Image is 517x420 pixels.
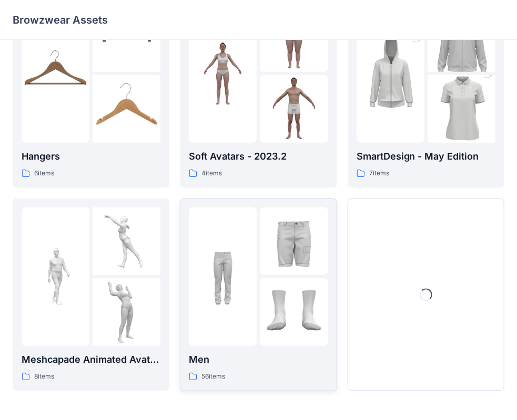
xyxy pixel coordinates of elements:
img: folder 1 [357,23,424,124]
p: 8 items [34,371,54,382]
img: folder 1 [189,243,257,310]
img: folder 1 [189,39,257,107]
img: folder 1 [22,243,89,310]
p: Meshcapade Animated Avatars [22,352,160,367]
p: SmartDesign - May Edition [357,149,495,164]
p: Men [189,352,328,367]
img: folder 1 [22,39,89,107]
p: 7 items [369,168,389,179]
img: folder 3 [93,75,160,143]
a: folder 1folder 2folder 3Men56items [180,198,337,391]
p: 4 items [201,168,222,179]
img: folder 2 [93,207,160,275]
img: folder 3 [260,75,328,143]
img: folder 3 [93,278,160,346]
p: Soft Avatars - 2023.2 [189,149,328,164]
p: Browzwear Assets [13,13,108,27]
p: 56 items [201,371,225,382]
img: folder 3 [260,278,328,346]
p: 6 items [34,168,54,179]
a: folder 1folder 2folder 3Meshcapade Animated Avatars8items [13,198,169,391]
p: Hangers [22,149,160,164]
img: folder 2 [260,207,328,275]
img: folder 3 [428,58,495,160]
